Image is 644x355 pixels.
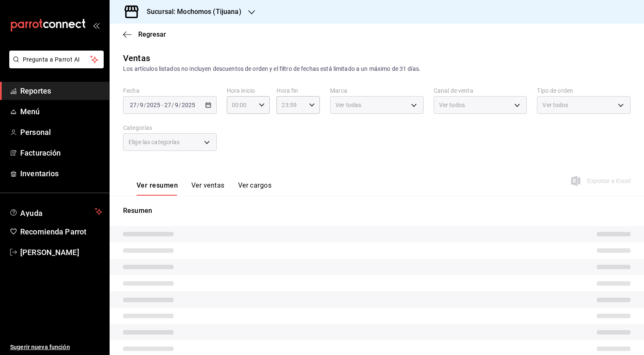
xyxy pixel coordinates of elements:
span: Recomienda Parrot [20,226,102,237]
span: Ver todos [542,101,568,109]
span: Regresar [138,30,166,38]
span: Reportes [20,85,102,97]
span: Inventarios [20,168,102,179]
span: Ayuda [20,207,91,217]
input: ---- [181,102,196,108]
input: -- [140,102,144,108]
span: / [144,102,146,108]
span: Elige las categorías [129,138,180,146]
span: Menú [20,106,102,117]
div: navigation tabs [137,181,271,196]
span: Sugerir nueva función [10,343,102,352]
div: Ventas [123,52,150,65]
span: Pregunta a Parrot AI [23,55,91,64]
button: Ver ventas [191,181,225,196]
span: - [161,102,163,108]
div: Los artículos listados no incluyen descuentos de orden y el filtro de fechas está limitado a un m... [123,65,631,73]
span: [PERSON_NAME] [20,247,102,258]
label: Canal de venta [434,88,527,94]
label: Fecha [123,88,217,94]
span: Personal [20,126,102,138]
span: Ver todos [439,101,465,109]
button: open_drawer_menu [93,22,99,29]
a: Pregunta a Parrot AI [6,61,104,70]
button: Ver cargos [238,181,272,196]
input: -- [174,102,179,108]
label: Categorías [123,125,217,131]
label: Tipo de orden [537,88,631,94]
label: Hora inicio [227,88,270,94]
input: -- [164,102,172,108]
span: / [172,102,174,108]
p: Resumen [123,206,631,216]
label: Marca [330,88,424,94]
span: / [179,102,181,108]
span: Ver todas [335,101,361,109]
button: Pregunta a Parrot AI [9,51,104,68]
input: ---- [146,102,161,108]
span: / [137,102,140,108]
span: Facturación [20,147,102,159]
button: Regresar [123,30,166,38]
button: Ver resumen [137,181,178,196]
h3: Sucursal: Mochomos (Tijuana) [140,7,241,17]
label: Hora fin [276,88,320,94]
input: -- [129,102,137,108]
